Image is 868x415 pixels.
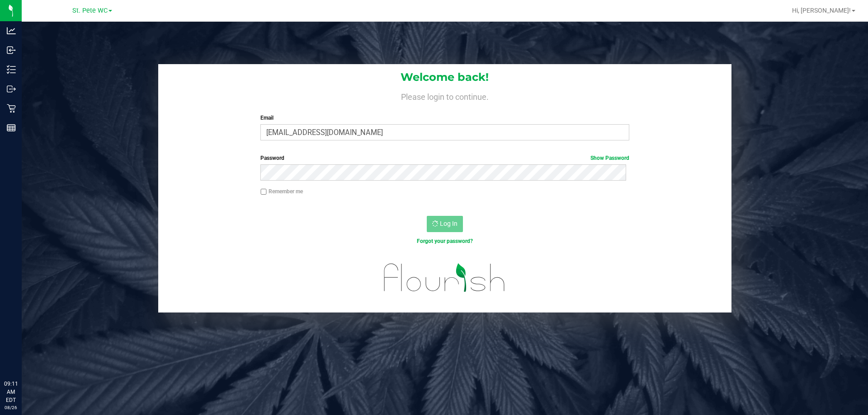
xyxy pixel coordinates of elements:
[7,65,16,74] inline-svg: Inventory
[4,380,18,404] p: 09:11 AM EDT
[7,84,16,93] inline-svg: Outbound
[590,155,629,161] a: Show Password
[260,155,284,161] span: Password
[440,220,458,227] span: Log In
[260,114,629,122] label: Email
[260,187,303,196] label: Remember me
[373,255,516,301] img: flourish_logo.svg
[7,46,16,55] inline-svg: Inbound
[792,7,851,14] span: Hi, [PERSON_NAME]!
[7,26,16,35] inline-svg: Analytics
[427,216,463,232] button: Log In
[4,404,18,411] p: 08/26
[417,238,473,244] a: Forgot your password?
[7,123,16,132] inline-svg: Reports
[158,90,731,101] h4: Please login to continue.
[72,7,108,14] span: St. Pete WC
[7,104,16,113] inline-svg: Retail
[260,189,267,195] input: Remember me
[158,71,731,83] h1: Welcome back!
